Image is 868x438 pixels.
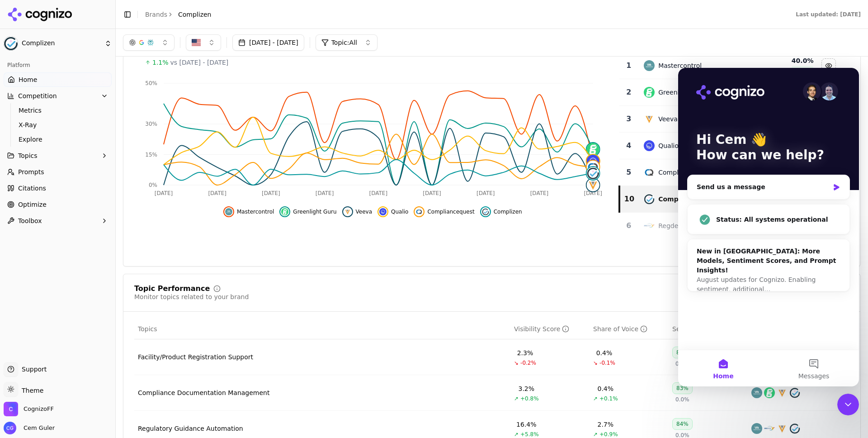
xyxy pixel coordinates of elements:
span: Veeva [356,208,373,215]
img: qualio [644,140,655,151]
a: X-Ray [15,119,101,131]
img: regdesk [764,423,775,434]
span: Prompts [18,167,44,176]
div: 4 [623,140,635,151]
div: Mastercontrol [658,61,702,70]
span: -0.2% [520,359,536,367]
img: complizen [587,167,599,180]
button: Hide qualio data [377,206,408,217]
img: mastercontrol [751,423,762,434]
div: Topic Performance [134,285,210,292]
button: Hide mastercontrol data [223,206,274,217]
span: +0.1% [599,395,618,402]
div: Last updated: [DATE] [796,11,861,18]
img: veeva [587,179,599,191]
a: Regulatory Guidance Automation [138,424,243,433]
div: 1 [623,60,635,71]
tspan: [DATE] [208,190,226,196]
img: compliancequest [587,161,599,173]
button: Open organization switcher [4,402,54,416]
span: Toolbox [18,216,42,225]
span: ↗ [514,431,519,438]
a: Brands [145,11,167,18]
span: Competition [18,91,57,100]
nav: breadcrumb [145,10,211,19]
tspan: [DATE] [262,190,280,196]
tspan: [DATE] [316,190,334,196]
div: Sentiment [672,324,714,333]
img: greenlight guru [764,387,775,398]
img: greenlight guru [587,143,599,156]
div: 5 [623,167,635,178]
span: Cem Guler [20,424,55,432]
button: Topics [4,148,112,163]
img: Complizen [4,36,18,51]
span: Compliancequest [427,208,474,215]
span: ↗ [593,395,598,402]
span: CognizoFF [24,405,54,413]
span: Support [18,365,47,374]
img: regdesk [644,220,655,231]
tr: 1mastercontrolMastercontrol40.0%4.5%Hide mastercontrol data [619,52,842,79]
tspan: 0% [149,182,157,188]
span: Metrics [19,106,97,115]
tspan: 30% [145,121,157,127]
tspan: [DATE] [423,190,441,196]
a: Metrics [15,104,101,117]
span: 0.0% [675,360,689,367]
a: Home [4,72,112,87]
span: Explore [19,135,97,144]
img: qualio [587,155,599,167]
tr: 2greenlight guruGreenlight Guru29.0%0.8%Hide greenlight guru data [619,79,842,106]
img: complizen [644,194,655,205]
img: compliancequest [644,167,655,178]
tspan: [DATE] [584,190,602,196]
button: Hide compliancequest data [414,206,474,217]
tspan: [DATE] [369,190,388,196]
button: Toolbox [4,214,112,228]
span: Topic: All [331,38,357,47]
div: 83% [672,382,693,394]
a: Facility/Product Registration Support [138,352,253,362]
span: -0.1% [599,359,615,367]
span: ↗ [593,431,598,438]
img: mastercontrol [225,208,232,215]
tspan: 15% [145,152,157,158]
div: Monitor topics related to your brand [134,292,249,301]
th: visibilityScore [510,319,590,339]
div: 2.3% [517,348,533,357]
span: 4.5 % [798,67,812,74]
button: Hide greenlight guru data [279,206,336,217]
th: shareOfVoice [590,319,669,339]
img: compliancequest [415,208,423,215]
span: X-Ray [19,120,97,129]
span: 0.0% [675,396,689,403]
button: Hide mastercontrol data [821,58,836,73]
tspan: [DATE] [476,190,495,196]
a: Prompts [4,165,112,179]
span: ↘ [593,359,598,367]
div: 0.4% [598,384,614,393]
span: Topics [138,324,157,333]
img: complizen [789,387,800,398]
img: qualio [379,208,387,215]
span: Topics [18,151,38,160]
div: Compliance Documentation Management [138,388,269,397]
span: 1.1% [152,58,169,67]
tspan: 50% [145,80,157,86]
div: Compliancequest [658,168,713,177]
